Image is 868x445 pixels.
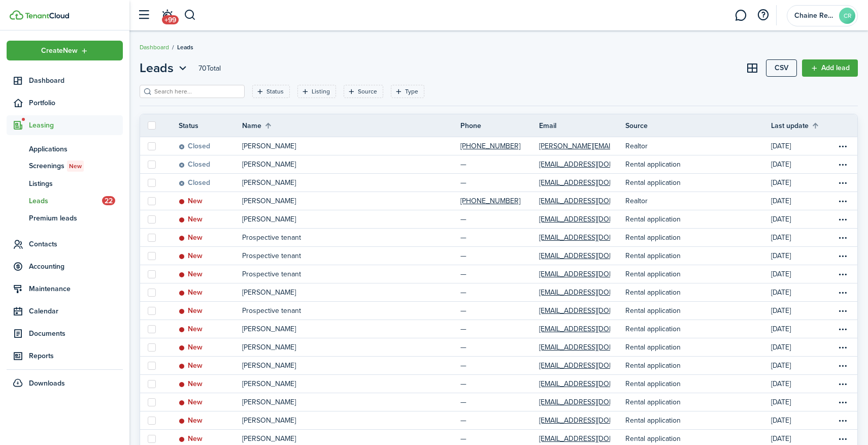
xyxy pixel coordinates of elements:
[460,411,539,429] a: —
[242,155,460,173] a: [PERSON_NAME]
[539,210,625,228] a: [EMAIL_ADDRESS][DOMAIN_NAME]
[625,338,771,356] a: Rental application
[41,47,78,54] span: Create New
[460,302,539,320] a: —
[242,433,296,444] p: [PERSON_NAME]
[7,140,123,157] a: Applications
[179,357,242,374] a: New
[242,342,296,353] p: [PERSON_NAME]
[771,250,791,261] p: [DATE]
[771,174,837,192] a: [DATE]
[802,59,858,77] a: Add lead
[771,141,791,151] p: [DATE]
[179,174,242,192] a: Closed
[837,415,849,427] button: Open menu
[7,192,123,209] a: Leads22
[539,302,625,320] a: [EMAIL_ADDRESS][DOMAIN_NAME]
[539,360,651,371] a: [EMAIL_ADDRESS][DOMAIN_NAME]
[242,411,460,429] a: [PERSON_NAME]
[771,375,837,393] a: [DATE]
[771,192,837,210] a: [DATE]
[29,178,123,189] span: Listings
[837,393,857,411] a: Open menu
[242,192,460,210] a: [PERSON_NAME]
[837,195,849,207] button: Open menu
[771,393,837,411] a: [DATE]
[771,320,837,338] a: [DATE]
[69,162,82,171] span: New
[460,229,539,246] a: —
[539,137,625,155] a: [PERSON_NAME][EMAIL_ADDRESS][DOMAIN_NAME]
[179,179,210,187] status: Closed
[29,120,123,131] span: Leasing
[179,302,242,320] a: New
[771,214,791,225] p: [DATE]
[837,283,857,301] a: Open menu
[242,338,460,356] a: [PERSON_NAME]
[179,398,203,406] status: New
[460,192,539,210] a: [PHONE_NUMBER]
[460,338,539,356] a: —
[837,232,849,244] button: Open menu
[539,174,625,192] a: [EMAIL_ADDRESS][DOMAIN_NAME]
[771,415,791,426] p: [DATE]
[242,210,460,228] a: [PERSON_NAME]
[179,270,203,278] status: New
[539,247,625,265] a: [EMAIL_ADDRESS][DOMAIN_NAME]
[29,239,123,249] span: Contacts
[29,196,102,206] span: Leads
[625,232,681,243] p: Rental application
[179,142,210,150] status: Closed
[837,411,857,429] a: Open menu
[539,378,651,389] a: [EMAIL_ADDRESS][DOMAIN_NAME]
[242,269,301,279] p: Prospective tenant
[29,144,123,154] span: Applications
[358,87,377,96] filter-tag-label: Source
[242,283,460,301] a: [PERSON_NAME]
[29,351,123,361] span: Reports
[179,210,242,228] a: New
[625,397,681,407] p: Rental application
[29,161,123,172] span: Screenings
[539,433,651,444] a: [EMAIL_ADDRESS][DOMAIN_NAME]
[839,8,855,24] avatar-text: CR
[837,250,849,262] button: Open menu
[177,43,193,52] span: Leads
[179,247,242,265] a: New
[242,324,296,334] p: [PERSON_NAME]
[152,87,241,97] input: Search here...
[625,137,771,155] a: Realtor
[837,210,857,228] a: Open menu
[312,87,330,96] filter-tag-label: Listing
[179,192,242,210] a: New
[771,338,837,356] a: [DATE]
[771,342,791,353] p: [DATE]
[29,306,123,316] span: Calendar
[625,324,681,334] p: Rental application
[625,342,681,353] p: Rental application
[625,229,771,246] a: Rental application
[771,210,837,228] a: [DATE]
[625,287,681,298] p: Rental application
[10,10,23,20] img: TenantCloud
[539,214,651,225] a: [EMAIL_ADDRESS][DOMAIN_NAME]
[29,213,123,224] span: Premium leads
[625,283,771,301] a: Rental application
[771,196,791,206] p: [DATE]
[625,159,681,170] p: Rental application
[837,378,849,390] button: Open menu
[837,360,849,372] button: Open menu
[242,393,460,411] a: [PERSON_NAME]
[242,250,301,261] p: Prospective tenant
[29,283,123,294] span: Maintenance
[837,302,857,320] a: Open menu
[625,247,771,265] a: Rental application
[140,43,169,52] a: Dashboard
[460,210,539,228] a: —
[242,229,460,246] a: Prospective tenant
[344,85,383,98] filter-tag: Open filter
[460,247,539,265] a: —
[460,141,520,151] a: [PHONE_NUMBER]
[837,375,857,393] a: Open menu
[179,289,203,297] status: New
